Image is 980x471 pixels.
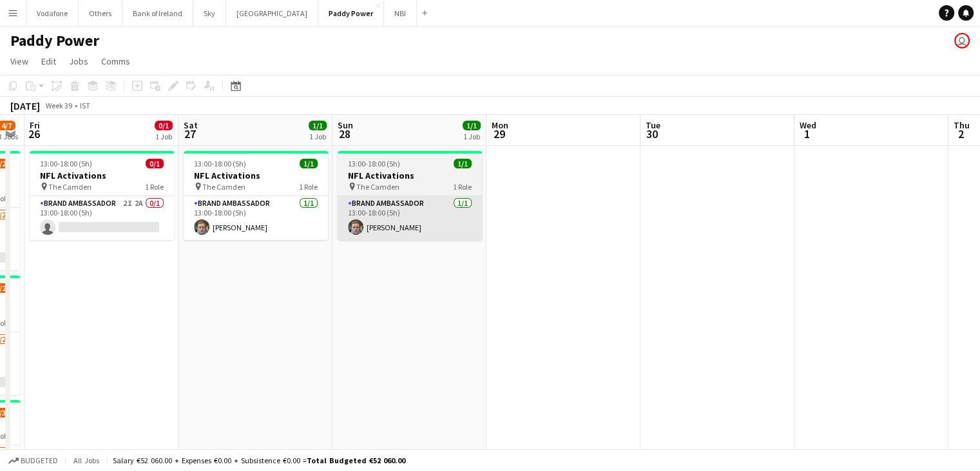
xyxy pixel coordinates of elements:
[338,119,353,131] span: Sun
[21,456,58,465] span: Budgeted
[36,53,61,70] a: Edit
[184,119,198,131] span: Sat
[194,159,246,168] span: 13:00-18:00 (5h)
[155,121,173,130] span: 0/1
[299,182,318,192] span: 1 Role
[348,159,400,168] span: 13:00-18:00 (5h)
[155,132,172,141] div: 1 Job
[202,182,245,192] span: The Camden
[6,454,60,468] button: Budgeted
[64,53,93,70] a: Jobs
[43,101,75,110] span: Week 39
[384,1,417,26] button: NBI
[644,126,660,141] span: 30
[954,33,970,48] app-user-avatar: Katie Shovlin
[113,456,405,465] div: Salary €52 060.00 + Expenses €0.00 + Subsistence €0.00 =
[463,132,480,141] div: 1 Job
[10,55,28,67] span: View
[338,196,482,240] app-card-role: Brand Ambassador1/113:00-18:00 (5h)[PERSON_NAME]
[10,99,40,112] div: [DATE]
[800,119,816,131] span: Wed
[356,182,399,192] span: The Camden
[26,1,79,26] button: Vodafone
[454,159,472,168] span: 1/1
[48,182,91,192] span: The Camden
[40,159,92,168] span: 13:00-18:00 (5h)
[338,151,482,240] app-job-card: 13:00-18:00 (5h)1/1NFL Activations The Camden1 RoleBrand Ambassador1/113:00-18:00 (5h)[PERSON_NAME]
[80,101,90,110] div: IST
[79,1,122,26] button: Others
[145,182,164,192] span: 1 Role
[463,121,481,130] span: 1/1
[646,119,660,131] span: Tue
[30,119,40,131] span: Fri
[184,170,328,181] h3: NFL Activations
[336,126,353,141] span: 28
[226,1,318,26] button: [GEOGRAPHIC_DATA]
[30,196,174,240] app-card-role: Brand Ambassador2I2A0/113:00-18:00 (5h)
[952,126,970,141] span: 2
[453,182,472,192] span: 1 Role
[309,121,327,130] span: 1/1
[30,170,174,181] h3: NFL Activations
[30,151,174,240] app-job-card: 13:00-18:00 (5h)0/1NFL Activations The Camden1 RoleBrand Ambassador2I2A0/113:00-18:00 (5h)
[492,119,508,131] span: Mon
[96,53,135,70] a: Comms
[71,456,102,465] span: All jobs
[184,196,328,240] app-card-role: Brand Ambassador1/113:00-18:00 (5h)[PERSON_NAME]
[309,132,326,141] div: 1 Job
[69,55,88,67] span: Jobs
[318,1,384,26] button: Paddy Power
[307,456,405,465] span: Total Budgeted €52 060.00
[28,126,40,141] span: 26
[954,119,970,131] span: Thu
[182,126,198,141] span: 27
[101,55,130,67] span: Comms
[490,126,508,141] span: 29
[798,126,816,141] span: 1
[184,151,328,240] app-job-card: 13:00-18:00 (5h)1/1NFL Activations The Camden1 RoleBrand Ambassador1/113:00-18:00 (5h)[PERSON_NAME]
[122,1,193,26] button: Bank of Ireland
[338,170,482,181] h3: NFL Activations
[5,53,34,70] a: View
[41,55,56,67] span: Edit
[300,159,318,168] span: 1/1
[10,31,99,50] h1: Paddy Power
[193,1,226,26] button: Sky
[146,159,164,168] span: 0/1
